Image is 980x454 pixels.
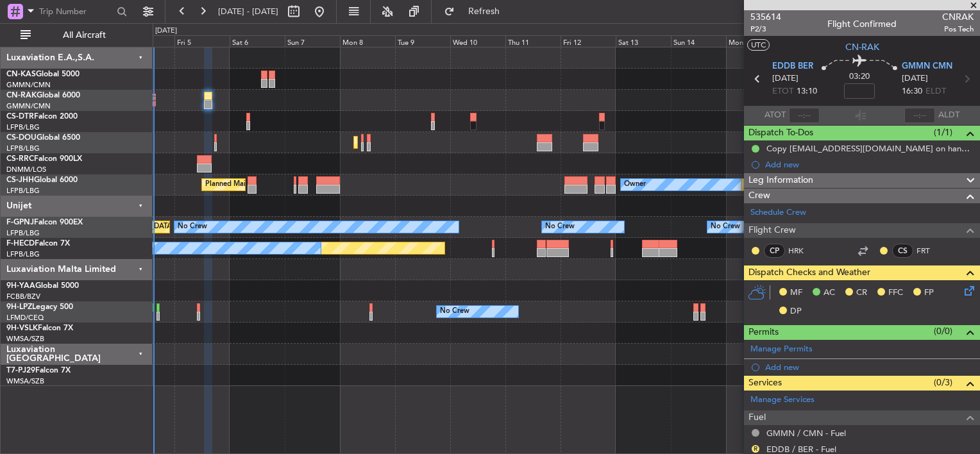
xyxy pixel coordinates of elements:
button: UTC [747,39,770,51]
span: Pos Tech [942,24,974,35]
span: Refresh [457,7,511,16]
span: [DATE] [772,72,798,85]
span: CR [856,287,867,299]
span: P2/3 [750,24,781,35]
span: CN-RAK [845,40,879,54]
div: Fri 5 [174,35,230,47]
div: Thu 11 [505,35,561,47]
span: 535614 [750,10,781,24]
div: Tue 9 [395,35,450,47]
a: LFPB/LBG [6,249,40,259]
a: CS-DOUGlobal 6500 [6,134,80,142]
a: Schedule Crew [750,206,806,219]
span: (0/3) [934,376,952,389]
input: Trip Number [39,2,113,21]
div: Owner [624,175,646,194]
a: FCBB/BZV [6,292,40,301]
span: CS-DTR [6,113,34,121]
span: FFC [888,287,903,299]
span: All Aircraft [33,31,135,40]
a: Manage Permits [750,343,813,356]
span: GMMN CMN [902,60,952,73]
span: FP [924,287,934,299]
span: 9H-LPZ [6,303,32,311]
span: 9H-VSLK [6,324,38,332]
div: Mon 15 [726,35,781,47]
span: Crew [748,189,770,203]
a: 9H-VSLKFalcon 7X [6,324,73,332]
span: 9H-YAA [6,282,35,290]
a: WMSA/SZB [6,334,44,344]
span: T7-PJ29 [6,367,35,374]
div: Planned Maint [GEOGRAPHIC_DATA] ([GEOGRAPHIC_DATA]) [357,133,559,152]
a: CS-JHHGlobal 6000 [6,176,78,184]
div: Add new [765,159,974,170]
span: Dispatch Checks and Weather [748,265,870,280]
span: ETOT [772,85,793,98]
div: Copy [EMAIL_ADDRESS][DOMAIN_NAME] on handling requests [766,143,974,154]
a: GMMN/CMN [6,80,51,90]
div: Fri 12 [561,35,616,47]
span: F-HECD [6,240,35,248]
span: CN-RAK [6,92,37,99]
div: Flight Confirmed [827,17,897,31]
a: LFPB/LBG [6,186,40,196]
div: Sun 14 [671,35,726,47]
div: No Crew [711,217,740,237]
span: Leg Information [748,173,813,188]
span: ALDT [938,109,959,122]
div: Wed 10 [450,35,505,47]
div: CP [764,244,785,258]
a: WMSA/SZB [6,376,44,386]
a: F-HECDFalcon 7X [6,240,70,248]
a: CN-RAKGlobal 6000 [6,92,80,99]
div: Planned Maint [GEOGRAPHIC_DATA] ([GEOGRAPHIC_DATA]) [205,175,407,194]
button: All Aircraft [14,25,139,46]
div: No Crew [545,217,575,237]
a: LFPB/LBG [6,122,40,132]
span: Services [748,376,782,391]
a: 9H-LPZLegacy 500 [6,303,73,311]
span: CS-JHH [6,176,34,184]
div: No Crew [440,302,469,321]
span: CN-KAS [6,71,36,78]
span: 03:20 [849,71,870,83]
button: R [752,445,759,453]
span: Permits [748,325,779,340]
span: ATOT [765,109,786,122]
span: Fuel [748,410,766,425]
span: (1/1) [934,126,952,139]
span: MF [790,287,802,299]
span: AC [824,287,835,299]
span: Dispatch To-Dos [748,126,813,140]
span: ELDT [925,85,946,98]
span: DP [790,305,802,318]
a: F-GPNJFalcon 900EX [6,219,83,226]
a: GMMN / CMN - Fuel [766,428,846,439]
span: 16:30 [902,85,922,98]
div: CS [892,244,913,258]
div: [DATE] [155,26,177,37]
div: Sun 7 [285,35,340,47]
span: 13:10 [797,85,817,98]
span: [DATE] [902,72,928,85]
span: CNRAK [942,10,974,24]
a: DNMM/LOS [6,165,46,174]
a: CS-DTRFalcon 2000 [6,113,78,121]
span: EDDB BER [772,60,813,73]
span: (0/0) [934,324,952,338]
a: LFMD/CEQ [6,313,44,323]
a: Manage Services [750,394,815,407]
span: CS-DOU [6,134,37,142]
a: LFPB/LBG [6,144,40,153]
a: LFPB/LBG [6,228,40,238]
a: GMMN/CMN [6,101,51,111]
span: CS-RRC [6,155,34,163]
a: 9H-YAAGlobal 5000 [6,282,79,290]
div: Sat 13 [616,35,671,47]
input: --:-- [789,108,820,123]
a: FRT [917,245,945,256]
a: T7-PJ29Falcon 7X [6,367,71,374]
a: CN-KASGlobal 5000 [6,71,80,78]
span: F-GPNJ [6,219,34,226]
